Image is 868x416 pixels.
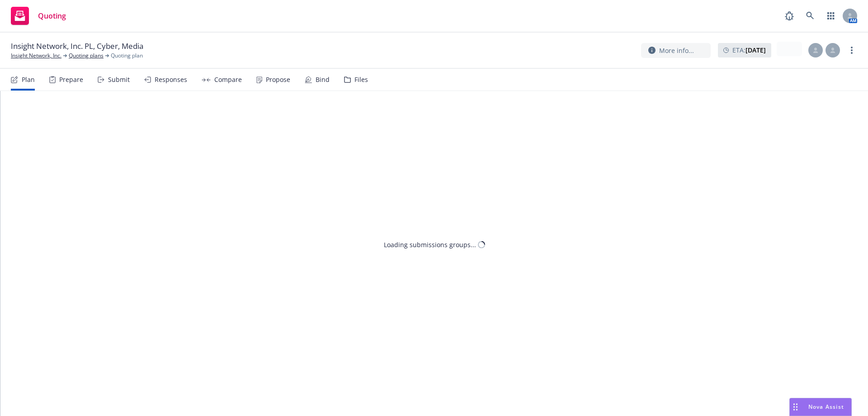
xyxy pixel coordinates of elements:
div: Compare [214,76,242,83]
span: More info... [659,46,694,55]
span: Quoting plan [111,52,143,60]
a: Insight Network, Inc. [11,52,61,60]
a: Report a Bug [780,7,798,25]
div: Plan [22,76,35,83]
div: Bind [316,76,330,83]
a: Quoting [7,3,70,29]
div: Drag to move [790,398,801,416]
span: Nova Assist [808,403,844,411]
div: Propose [266,76,290,83]
a: Switch app [822,7,840,25]
a: more [846,45,857,56]
span: ETA : [732,45,766,55]
button: More info... [641,43,711,58]
div: Loading submissions groups... [384,240,476,249]
div: Responses [155,76,187,83]
a: Search [801,7,819,25]
span: Quoting [38,12,66,19]
button: Nova Assist [789,398,852,416]
div: Files [354,76,368,83]
div: Submit [108,76,130,83]
span: Insight Network, Inc. PL, Cyber, Media [11,41,143,52]
a: Quoting plans [69,52,104,60]
div: Prepare [59,76,83,83]
strong: [DATE] [745,46,766,54]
